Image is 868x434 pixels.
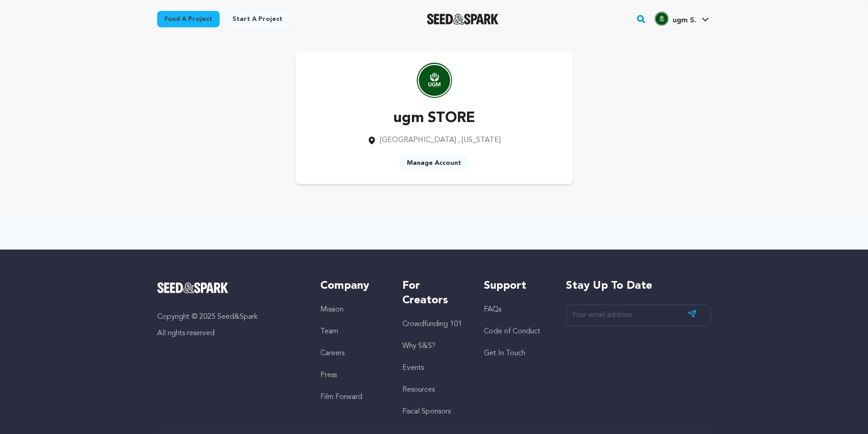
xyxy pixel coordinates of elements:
[320,306,344,313] a: Mission
[400,155,468,171] a: Manage Account
[320,279,384,293] h5: Company
[654,11,696,26] div: ugm S.'s Profile
[652,10,711,26] a: ugm S.'s Profile
[402,386,435,393] a: Resources
[157,11,220,27] a: Fund a project
[566,304,711,327] input: Your email address
[157,282,303,293] a: Seed&Spark Homepage
[225,11,290,27] a: Start a project
[654,11,669,26] img: 176908d55752e101.jpg
[157,282,229,293] img: Seed&Spark Logo
[367,107,501,129] p: ugm STORE
[652,10,711,29] span: ugm S.'s Profile
[157,328,303,339] p: All rights reserved
[484,328,540,335] a: Code of Conduct
[416,62,452,98] img: https://seedandspark-static.s3.us-east-2.amazonaws.com/images/User/002/302/398/medium/176908d5575...
[402,364,424,372] a: Events
[566,279,711,293] h5: Stay up to date
[427,14,498,25] a: Seed&Spark Homepage
[320,372,337,379] a: Press
[458,137,501,144] span: , [US_STATE]
[380,137,456,144] span: [GEOGRAPHIC_DATA]
[484,279,547,293] h5: Support
[402,342,436,350] a: Why S&S?
[402,321,462,328] a: Crowdfunding 101
[402,279,466,308] h5: For Creators
[320,350,344,357] a: Careers
[484,350,525,357] a: Get In Touch
[320,393,362,401] a: Film Forward
[157,311,303,322] p: Copyright © 2025 Seed&Spark
[320,328,338,335] a: Team
[402,408,451,415] a: Fiscal Sponsors
[427,14,498,25] img: Seed&Spark Logo Dark Mode
[673,17,696,24] span: ugm S.
[484,306,501,313] a: FAQs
